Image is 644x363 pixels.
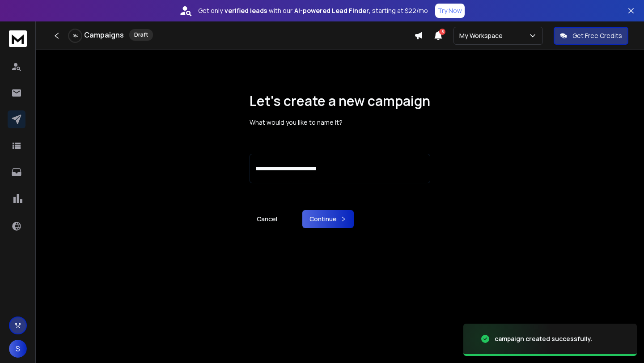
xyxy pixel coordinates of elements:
p: Get Free Credits [572,31,622,40]
button: Continue [302,210,354,228]
button: S [9,340,27,358]
strong: AI-powered Lead Finder, [294,6,370,15]
p: My Workspace [459,31,506,40]
p: 0 % [73,33,78,38]
button: Get Free Credits [554,27,628,45]
p: What would you like to name it? [250,118,430,127]
div: campaign created successfully. [495,334,593,343]
p: Get only with our starting at $22/mo [198,6,428,15]
button: Try Now [435,4,465,18]
h1: Campaigns [84,30,124,40]
p: Try Now [438,6,462,15]
span: 5 [439,29,445,35]
div: Draft [129,29,153,41]
h1: Let’s create a new campaign [250,93,430,109]
img: logo [9,30,27,47]
strong: verified leads [225,6,267,15]
a: Cancel [250,210,284,228]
